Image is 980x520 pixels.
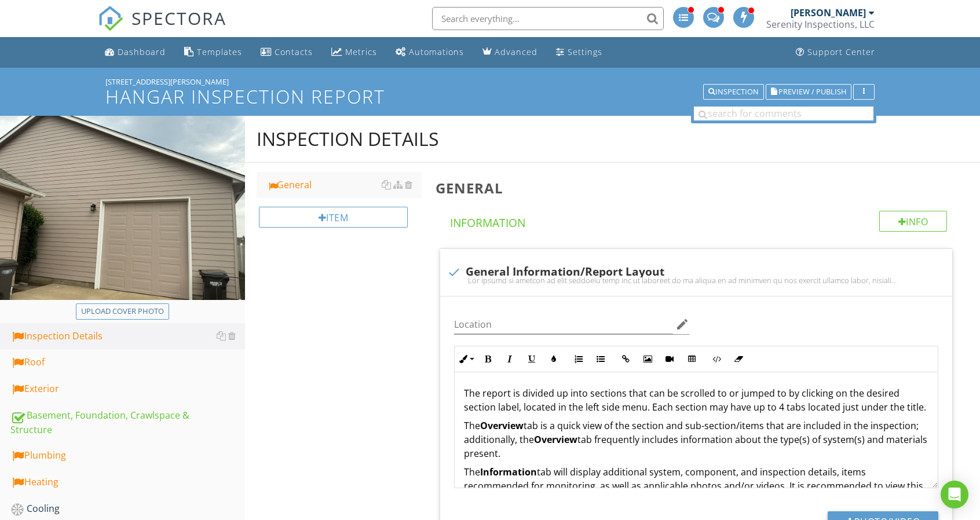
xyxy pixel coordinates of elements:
a: Inspection [703,86,764,96]
a: SPECTORA [98,16,226,40]
input: search for comments [694,107,873,120]
div: Plumbing [10,448,245,463]
strong: Overview [480,419,524,432]
div: Exterior [10,382,245,397]
button: Clear Formatting [727,348,749,370]
div: Automations [409,46,464,57]
a: Support Center [791,42,880,63]
div: Settings [568,46,602,57]
button: Bold (Ctrl+B) [477,348,499,370]
a: Settings [551,42,607,63]
div: [PERSON_NAME] [791,7,866,19]
button: Preview / Publish [766,84,851,100]
div: Templates [197,46,242,57]
span: Preview / Publish [778,88,846,96]
button: Colors [543,348,565,370]
strong: Information [480,466,537,478]
div: Heating [10,475,245,490]
button: Insert Image (Ctrl+P) [637,348,659,370]
img: The Best Home Inspection Software - Spectora [98,6,123,31]
button: Ordered List [568,348,590,370]
div: Metrics [345,46,377,57]
div: General [267,178,422,192]
div: Inspection Details [10,329,245,344]
h4: Information [450,211,947,230]
button: Insert Link (Ctrl+K) [615,348,637,370]
button: Upload cover photo [76,303,169,320]
p: The tab will display additional system, component, and inspection details, items recommended for ... [464,465,928,507]
a: Advanced [478,42,542,63]
h1: Hangar Inspection Report [105,86,875,107]
button: Insert Video [659,348,681,370]
button: Insert Table [681,348,703,370]
button: Code View [705,348,727,370]
div: Inspection [708,88,759,96]
a: Automations (Advanced) [391,42,469,63]
div: Item [259,207,408,228]
p: The tab is a quick view of the section and sub-section/items that are included in the inspection;... [464,419,928,460]
button: Italic (Ctrl+I) [499,348,521,370]
a: Dashboard [100,42,170,63]
div: Upload cover photo [81,306,164,317]
div: Info [879,211,948,232]
button: Unordered List [590,348,612,370]
div: Contacts [275,46,313,57]
button: Inspection [703,84,764,100]
button: Underline (Ctrl+U) [521,348,543,370]
div: Inspection Details [257,127,439,151]
a: Templates [180,42,247,63]
div: Dashboard [118,46,166,57]
div: [STREET_ADDRESS][PERSON_NAME] [105,77,875,86]
a: Contacts [256,42,317,63]
div: Support Center [807,46,875,57]
strong: Overview [534,433,577,446]
h3: General [436,180,961,196]
button: Inline Style [455,348,477,370]
span: SPECTORA [131,6,226,30]
i: edit [675,317,689,331]
p: The report is divided up into sections that can be scrolled to or jumped to by clicking on the de... [464,386,928,414]
div: Advanced [495,46,537,57]
div: Roof [10,355,245,370]
a: Metrics [327,42,382,63]
input: Search everything... [432,7,664,30]
div: Basement, Foundation, Crawlspace & Structure [10,408,245,437]
div: Open Intercom Messenger [941,481,968,508]
div: Lor ipsumd si ametcon ad elit seddoeiu temp inc ut laboreet do ma aliqua en ad minimven qu nos ex... [447,276,945,285]
div: Serenity Inspections, LLC [766,19,875,30]
a: Preview / Publish [766,86,851,96]
div: Cooling [10,501,245,517]
input: Location [454,315,673,334]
